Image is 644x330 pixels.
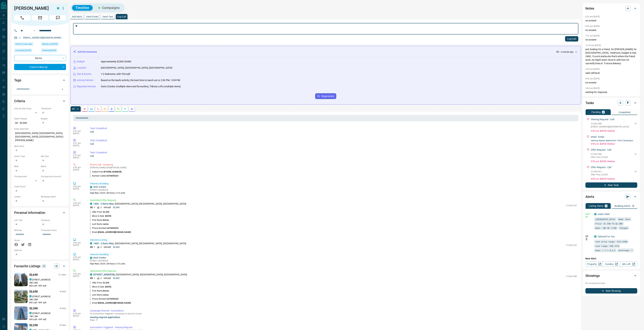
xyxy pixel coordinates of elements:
[585,90,637,94] p: waiting for response
[101,206,102,209] p: 2
[107,227,119,229] span: 6476850265
[90,182,577,185] p: Viewed a Building
[41,165,66,168] p: Baths:
[566,204,577,207] p: C12381027
[14,155,39,158] p: Home Type:
[591,153,608,156] p: C12401980
[14,306,66,321] a: Favourited listing$2,3008 dayscondos.ca[STREET_ADDRESS]1BD |1BA600 sqft - 699 sqft
[90,259,125,262] p: [STREET_ADDRESS]
[41,155,66,158] p: Min Size:
[104,171,121,173] span: [PHONE_NUMBER]
[603,261,620,267] a: Condos
[42,49,56,52] span: Claimed [DATE]
[14,210,45,215] h2: Personal Information
[103,290,109,292] span: Arman
[14,76,66,84] div: Tags
[603,111,604,113] p: 4
[107,175,119,177] span: 6476850265
[73,185,85,188] p: 4:00 pm
[11,306,31,320] img: Favourited listing
[96,319,97,321] span: 1
[113,206,120,209] p: $2,300
[14,229,39,232] p: Birthday:
[32,312,50,315] p: [STREET_ADDRESS]
[94,246,95,249] p: 1
[591,125,629,128] p: [STREET_ADDRESS] , [GEOGRAPHIC_DATA]
[585,193,637,201] div: Alerts
[591,169,637,177] div: C12381027Offer Price: $2,300
[60,324,66,327] p: 8 days
[94,277,95,280] p: 1
[94,5,123,11] button: Campaigns
[14,55,66,61] div: Renter
[117,108,120,110] svg: Requests
[595,244,619,248] span: size range: 450,1318
[585,257,637,260] p: New Alert:
[90,170,121,173] p: Called From:
[32,295,50,298] p: [STREET_ADDRESS]
[29,273,38,277] p: $2,650
[14,120,39,126] p: $0 - $3,000
[72,15,82,18] p: Add Note
[566,244,577,247] p: C12381027
[73,256,85,258] p: 4:00 pm
[585,38,637,42] p: no answer
[589,205,603,207] p: Listing Alerts
[73,204,85,207] p: [DATE]
[29,301,66,304] p: 800 sqft - 899 sqft
[14,42,39,47] div: Mon Sep 15 2025
[585,99,637,107] div: Tasks
[90,108,93,110] svg: Lead Browsing Activity
[29,295,32,297] div: condos.ca
[620,226,628,230] span: Polygon
[585,238,588,240] svg: Push Notification Only
[595,226,617,230] span: Beds: 1BD OR 1+1BD
[585,68,600,70] p: 3:34 pm [DATE]
[93,202,114,205] a: 1405 - 2 Sonic Way
[90,297,119,300] p: Phone Number:
[103,282,109,284] span: $2,200
[73,244,85,246] p: [DATE]
[57,7,59,9] div: condos.ca
[41,219,66,222] p: Company:
[585,261,603,267] a: Property
[619,111,631,113] p: Completed
[591,139,633,142] a: viewing request application- View Campaigns
[591,142,637,145] p: 3:59 p.m. [DATE] - Overdue
[29,298,66,301] p: 2 BD | 2 BA
[101,66,172,70] p: [GEOGRAPHIC_DATA], [GEOGRAPHIC_DATA], [GEOGRAPHIC_DATA]
[29,312,32,314] div: condos.ca
[90,257,92,259] div: condos.ca
[594,235,597,238] div: condos.ca
[77,66,86,70] p: Location
[101,246,102,249] p: 2
[93,273,187,276] p: , [GEOGRAPHIC_DATA], [GEOGRAPHIC_DATA], [GEOGRAPHIC_DATA]
[585,182,637,188] button: New Task
[591,122,637,129] div: C12401980[STREET_ADDRESS],[GEOGRAPHIC_DATA]
[41,229,66,232] p: Possession Date:
[90,166,577,169] p: [PERSON_NAME] called [PERSON_NAME]
[566,275,577,278] p: C12401980
[90,215,111,218] p: Move In Date:
[113,246,120,249] p: $2,300
[98,302,131,304] span: [EMAIL_ADDRESS][DOMAIN_NAME]
[73,188,85,190] p: [DATE]
[104,108,106,110] svg: Emails
[93,202,186,206] p: , [GEOGRAPHIC_DATA], [GEOGRAPHIC_DATA], [GEOGRAPHIC_DATA]
[73,275,85,277] p: [DATE]
[90,142,577,146] p: Call
[591,111,601,113] p: Pending
[32,278,50,281] p: [STREET_ADDRESS]
[73,144,85,147] p: [DATE]
[32,15,48,21] span: Email
[90,231,131,234] p: Email:
[618,218,630,221] span: Mode: Rent
[90,174,119,177] p: Number Called:
[14,272,66,287] a: Favourited listing$2,65021 dayscondos.ca[STREET_ADDRESS]2BD |2BA800 sqft - 899 sqft
[14,77,21,83] h2: Tags
[72,5,93,11] button: Timeline
[105,286,111,288] span: [DATE]
[101,79,180,82] p: Based on the lead's activity, the best time to reach out is: 2:00 PM - 3:00 PM
[102,15,113,18] p: Send Text
[93,273,115,276] a: [STREET_ADDRESS]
